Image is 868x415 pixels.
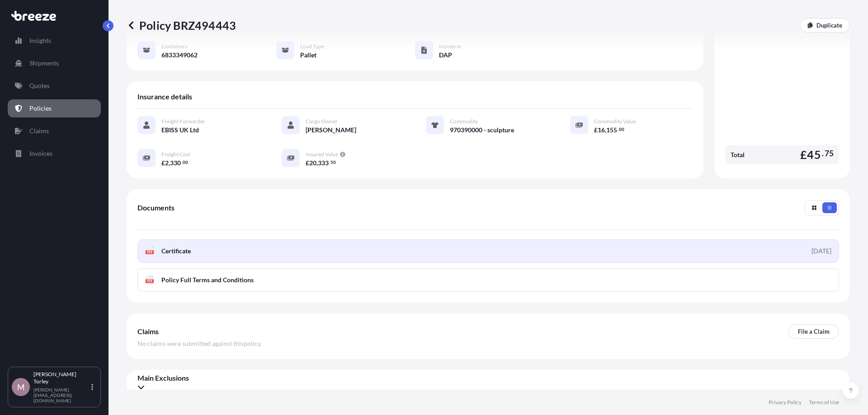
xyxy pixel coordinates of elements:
span: 45 [807,149,821,160]
span: , [169,160,170,166]
span: No claims were submitted against this policy . [137,339,262,348]
p: Invoices [29,149,52,158]
span: , [605,127,606,133]
span: . [822,151,824,156]
span: Commodity Value [594,118,636,125]
span: 155 [606,127,617,133]
a: Duplicate [800,18,850,33]
span: 00 [619,128,624,131]
span: 75 [825,151,834,156]
span: DAP [439,51,452,60]
span: [PERSON_NAME] [306,126,356,135]
span: Main Exclusions [137,373,839,382]
a: PDFCertificate[DATE] [137,239,839,263]
span: Insured Value [306,151,338,158]
span: Pallet [300,51,316,60]
a: Claims [8,122,101,140]
span: Freight Cost [161,151,190,158]
p: Policy BRZ494443 [127,18,236,33]
span: Policy Full Terms and Conditions [161,275,254,284]
span: 20 [309,160,316,166]
p: Quotes [29,81,50,90]
span: M [17,382,25,392]
span: Documents [137,203,175,212]
span: Claims [137,327,159,336]
p: Duplicate [816,21,842,30]
span: Certificate [161,247,191,256]
span: 333 [318,160,329,166]
a: Insights [8,32,101,50]
a: Terms of Use [809,399,839,406]
span: Total [731,150,745,159]
span: Commodity [450,118,478,125]
div: [DATE] [811,247,831,256]
a: Policies [8,99,101,117]
p: [PERSON_NAME] Torley [33,371,90,385]
span: 00 [183,161,188,164]
span: 50 [330,161,336,164]
a: PDFPolicy Full Terms and Conditions [137,268,839,292]
span: Insurance details [137,92,192,101]
span: £ [161,160,165,166]
p: [PERSON_NAME][EMAIL_ADDRESS][DOMAIN_NAME] [33,387,90,403]
span: Cargo Owner [306,118,338,125]
span: 2 [165,160,169,166]
span: . [181,161,182,164]
span: , [316,160,318,166]
p: Policies [29,104,52,113]
p: Insights [29,36,51,45]
span: £ [306,160,309,166]
span: . [329,161,330,164]
span: Freight Forwarder [161,118,205,125]
p: Claims [29,126,49,135]
span: £ [594,127,598,133]
span: 970390000 - sculpture [450,126,514,135]
span: 16 [598,127,605,133]
a: File a Claim [788,324,839,339]
span: 6833349062 [161,51,198,60]
span: 330 [170,160,181,166]
p: File a Claim [798,327,830,336]
a: Invoices [8,145,101,163]
a: Quotes [8,77,101,95]
div: Main Exclusions [137,373,839,392]
span: £ [800,149,807,160]
p: Shipments [29,59,59,68]
span: . [618,128,618,131]
text: PDF [147,251,153,254]
a: Privacy Policy [769,399,802,406]
text: PDF [147,280,153,283]
a: Shipments [8,54,101,72]
span: EBISS UK Ltd [161,126,199,135]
